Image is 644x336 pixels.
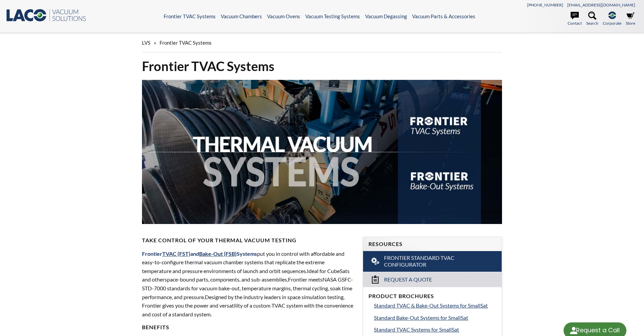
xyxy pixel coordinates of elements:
[412,13,475,19] a: Vacuum Parts & Accessories
[374,326,459,333] span: Standard TVAC Systems for SmallSat
[267,13,300,19] a: Vacuum Ovens
[586,12,598,26] a: Search
[374,314,468,321] span: Standard Bake-Out Systems for SmallSat
[527,2,563,7] a: [PHONE_NUMBER]
[384,276,432,283] span: Request a Quote
[142,259,350,283] span: xtreme temperature and pressure environments of launch and orbit sequences. eal for CubeSats and ...
[374,313,496,322] a: Standard Bake-Out Systems for SmallSat
[365,13,407,19] a: Vacuum Degassing
[384,254,482,269] span: Frontier Standard TVAC Configurator
[374,325,496,334] a: Standard TVAC Systems for SmallSat
[142,33,502,52] div: »
[363,251,502,272] a: Frontier Standard TVAC Configurator
[199,250,237,257] a: Bake-Out (FSB)
[162,250,190,257] a: TVAC (FST)
[567,2,635,7] a: [EMAIL_ADDRESS][DOMAIN_NAME]
[165,276,288,283] span: space-bound parts, components, and sub-assemblies,
[160,40,212,46] span: Frontier TVAC Systems
[374,302,488,309] span: Standard TVAC & Bake-Out Systems for SmallSat
[164,13,216,19] a: Frontier TVAC Systems
[142,276,353,300] span: NASA GSFC-STD-7000 standards for vacuum bake-out, temperature margins, thermal cycling, soak time...
[626,12,635,26] a: Store
[142,237,355,244] h4: Take Control of Your Thermal Vacuum Testing
[374,301,496,310] a: Standard TVAC & Bake-Out Systems for SmallSat
[368,241,496,248] h4: Resources
[142,250,257,257] span: Frontier and Systems
[142,324,355,331] h4: BENEFITS
[603,20,621,26] span: Corporate
[221,13,262,19] a: Vacuum Chambers
[142,80,502,224] img: Thermal Vacuum Systems header
[142,58,502,74] h1: Frontier TVAC Systems
[307,268,312,274] span: Id
[363,272,502,287] a: Request a Quote
[142,294,353,317] span: Designed by the industry leaders in space simulation testing, Frontier gives you the power and ve...
[568,325,579,336] img: round button
[568,12,582,26] a: Contact
[142,249,355,319] p: put you in control with affordable and easy-to-configure thermal vacuum chamber systems that repl...
[368,293,496,300] h4: Product Brochures
[142,40,150,46] span: LVS
[305,13,360,19] a: Vacuum Testing Systems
